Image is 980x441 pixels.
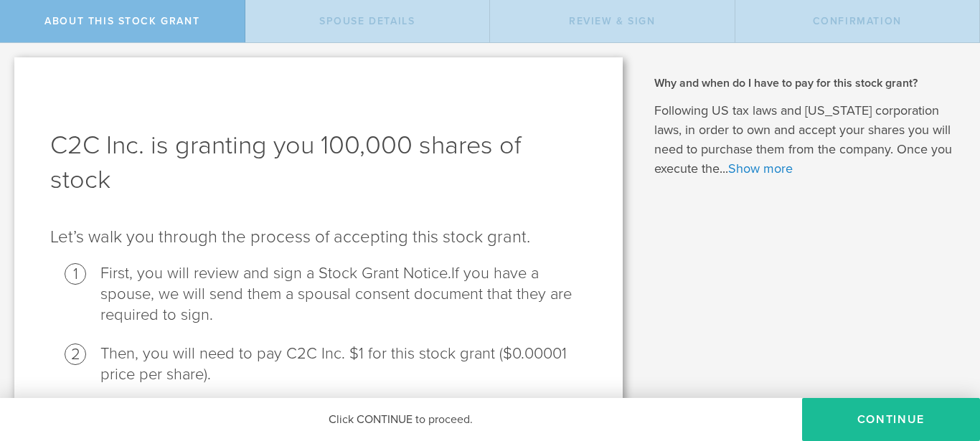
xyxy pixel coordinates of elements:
[802,398,980,441] button: CONTINUE
[50,226,587,249] p: Let’s walk you through the process of accepting this stock grant .
[569,15,656,27] span: Review & Sign
[100,343,587,385] li: Then, you will need to pay C2C Inc. $1 for this stock grant ($0.00001 price per share).
[100,264,572,324] span: If you have a spouse, we will send them a spousal consent document that they are required to sign.
[654,101,958,179] p: Following US tax laws and [US_STATE] corporation laws, in order to own and accept your shares you...
[728,161,793,176] a: Show more
[100,263,587,326] li: First, you will review and sign a Stock Grant Notice.
[813,15,902,27] span: Confirmation
[319,15,415,27] span: Spouse Details
[44,15,199,27] span: About this stock grant
[654,75,958,91] h2: Why and when do I have to pay for this stock grant?
[50,128,587,197] h1: C2C Inc. is granting you 100,000 shares of stock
